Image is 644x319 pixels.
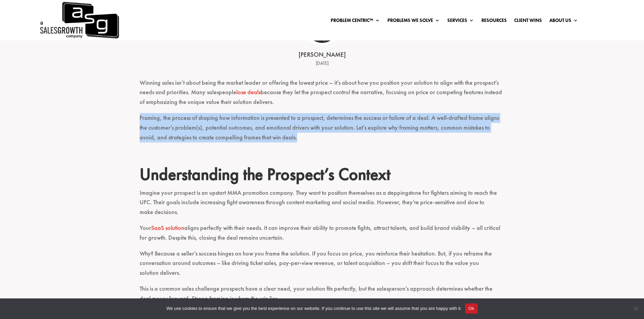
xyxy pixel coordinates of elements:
[166,305,461,312] span: We use cookies to ensure that we give you the best experience on our website. If you continue to ...
[331,18,380,25] a: Problem Centric™
[140,284,505,310] p: This is a common sales challenge prospects have a clear need, your solution fits perfectly, but t...
[447,18,474,25] a: Services
[217,59,427,68] div: [DATE]
[217,50,427,59] div: [PERSON_NAME]
[140,113,505,148] p: Framing, the process of shaping how information is presented to a prospect, determines the succes...
[549,18,578,25] a: About Us
[632,305,639,312] span: No
[236,88,261,96] a: lose deals
[465,303,478,314] button: Ok
[481,18,507,25] a: Resources
[140,78,505,113] p: Winning sales isn’t about being the market leader or offering the lowest price – it’s about how y...
[151,224,184,232] a: SaaS solution
[514,18,542,25] a: Client Wins
[140,249,505,284] p: Why? Because a seller’s success hinges on how you frame the solution. If you focus on price, you ...
[140,188,505,223] p: Imagine your prospect is an upstart MMA promotion company. They want to position themselves as a ...
[140,223,505,249] p: Your aligns perfectly with their needs. It can improve their ability to promote fights, attract t...
[140,164,505,188] h2: Understanding the Prospect’s Context
[387,18,440,25] a: Problems We Solve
